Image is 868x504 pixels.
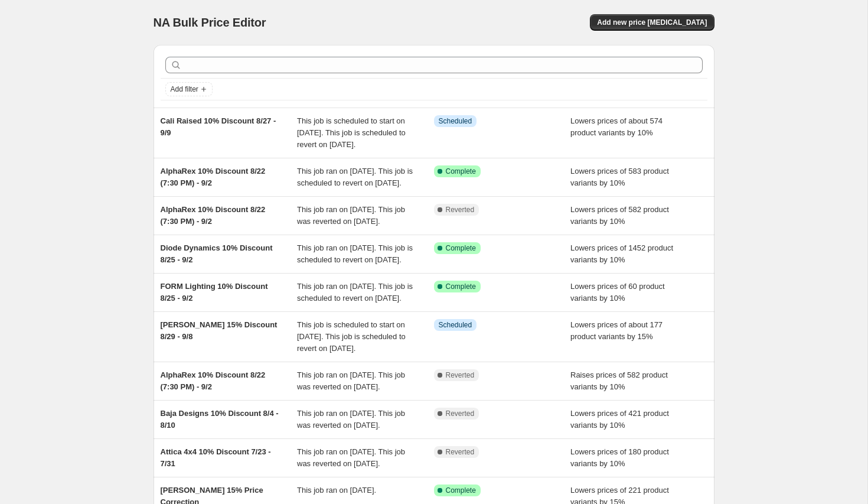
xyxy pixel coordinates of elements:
span: This job ran on [DATE]. This job was reverted on [DATE]. [297,370,405,391]
button: Add new price [MEDICAL_DATA] [590,14,714,31]
span: Lowers prices of 583 product variants by 10% [570,167,669,187]
span: Complete [446,243,476,253]
span: Lowers prices of 1452 product variants by 10% [570,243,673,264]
span: Cali Raised 10% Discount 8/27 - 9/9 [161,116,276,137]
span: Lowers prices of about 574 product variants by 10% [570,116,663,137]
span: [PERSON_NAME] 15% Discount 8/29 - 9/8 [161,320,278,341]
span: Complete [446,167,476,176]
span: This job ran on [DATE]. This job is scheduled to revert on [DATE]. [297,243,413,264]
span: This job is scheduled to start on [DATE]. This job is scheduled to revert on [DATE]. [297,320,406,353]
span: Scheduled [439,116,472,126]
span: This job ran on [DATE]. This job was reverted on [DATE]. [297,409,405,430]
span: This job is scheduled to start on [DATE]. This job is scheduled to revert on [DATE]. [297,116,406,149]
span: Attica 4x4 10% Discount 7/23 - 7/31 [161,447,271,468]
span: Add new price [MEDICAL_DATA] [597,18,707,27]
span: Diode Dynamics 10% Discount 8/25 - 9/2 [161,243,273,264]
span: Complete [446,486,476,495]
span: This job ran on [DATE]. [297,486,376,495]
span: Add filter [171,84,198,94]
span: FORM Lighting 10% Discount 8/25 - 9/2 [161,282,268,303]
span: Lowers prices of 421 product variants by 10% [570,409,669,430]
span: Scheduled [439,320,472,330]
span: This job ran on [DATE]. This job is scheduled to revert on [DATE]. [297,282,413,303]
span: NA Bulk Price Editor [154,16,266,29]
span: Lowers prices of 60 product variants by 10% [570,282,665,303]
span: Reverted [446,409,475,418]
span: Lowers prices of about 177 product variants by 15% [570,320,663,341]
span: This job ran on [DATE]. This job is scheduled to revert on [DATE]. [297,167,413,187]
span: AlphaRex 10% Discount 8/22 (7:30 PM) - 9/2 [161,167,266,187]
span: Lowers prices of 582 product variants by 10% [570,205,669,226]
span: This job ran on [DATE]. This job was reverted on [DATE]. [297,447,405,468]
span: Reverted [446,370,475,380]
span: AlphaRex 10% Discount 8/22 (7:30 PM) - 9/2 [161,370,266,391]
span: Lowers prices of 180 product variants by 10% [570,447,669,468]
span: Baja Designs 10% Discount 8/4 - 8/10 [161,409,279,430]
span: Complete [446,282,476,291]
button: Add filter [165,82,213,96]
span: Raises prices of 582 product variants by 10% [570,370,668,391]
span: AlphaRex 10% Discount 8/22 (7:30 PM) - 9/2 [161,205,266,226]
span: This job ran on [DATE]. This job was reverted on [DATE]. [297,205,405,226]
span: Reverted [446,447,475,457]
span: Reverted [446,205,475,214]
